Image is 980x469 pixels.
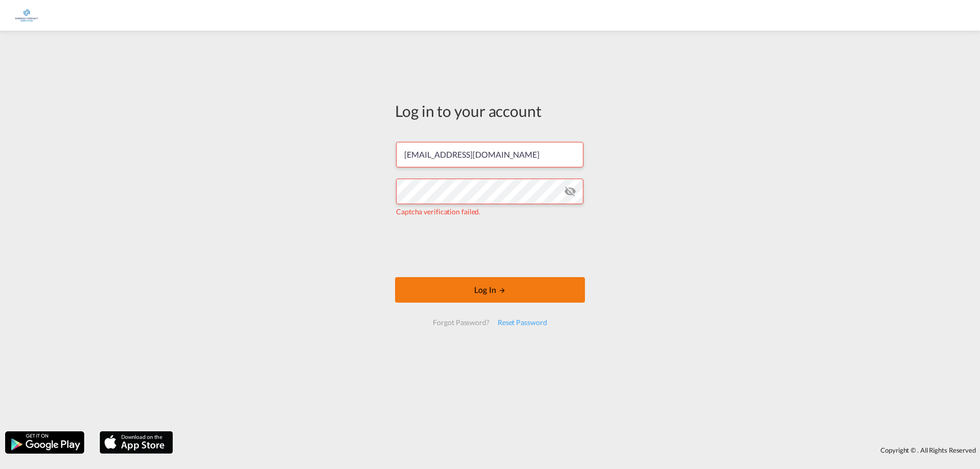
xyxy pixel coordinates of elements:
[429,313,493,332] div: Forgot Password?
[396,207,480,216] span: Captcha verification failed.
[395,277,585,303] button: LOGIN
[412,227,568,267] iframe: reCAPTCHA
[564,185,576,198] md-icon: icon-eye-off
[4,430,85,455] img: google.png
[494,313,551,332] div: Reset Password
[396,142,583,167] input: Enter email/phone number
[99,430,174,455] img: apple.png
[178,441,980,459] div: Copyright © . All Rights Reserved
[395,100,585,121] div: Log in to your account
[15,4,38,27] img: e1326340b7c511ef854e8d6a806141ad.jpg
